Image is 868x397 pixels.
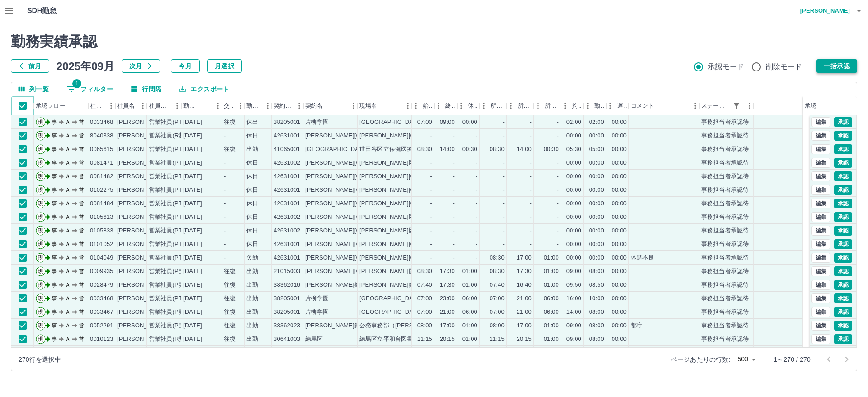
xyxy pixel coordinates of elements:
[701,159,749,167] div: 事務担当者承認待
[274,118,300,127] div: 38205001
[198,99,211,112] button: ソート
[530,172,532,181] div: -
[417,118,432,127] div: 07:00
[274,132,300,140] div: 42631001
[811,144,830,154] button: 編集
[305,172,417,181] div: [PERSON_NAME][GEOGRAPHIC_DATA]
[612,132,627,140] div: 00:00
[224,96,234,115] div: 交通費
[589,159,604,167] div: 00:00
[811,321,830,331] button: 編集
[612,199,627,208] div: 00:00
[453,213,455,222] div: -
[60,82,120,96] button: フィルター表示
[507,96,534,115] div: 所定終業
[811,334,830,344] button: 編集
[224,172,226,181] div: -
[183,199,202,208] div: [DATE]
[561,96,584,115] div: 拘束
[104,99,118,113] button: メニュー
[834,280,852,290] button: 承認
[246,227,258,235] div: 休日
[462,118,477,127] div: 00:00
[566,159,581,167] div: 00:00
[359,145,454,154] div: 世田谷区立保健医療福祉総合プラザ
[147,96,181,115] div: 社員区分
[457,96,480,115] div: 休憩
[57,59,114,73] h5: 2025年09月
[274,172,300,181] div: 42631001
[88,96,115,115] div: 社員番号
[503,132,505,140] div: -
[557,172,559,181] div: -
[834,307,852,317] button: 承認
[38,173,43,180] text: 現
[430,172,432,181] div: -
[245,96,272,115] div: 勤務区分
[434,96,457,115] div: 終業
[612,172,627,181] div: 00:00
[544,145,559,154] div: 00:30
[305,159,417,167] div: [PERSON_NAME][GEOGRAPHIC_DATA]
[347,99,360,113] button: メニュー
[274,213,300,222] div: 42631002
[589,199,604,208] div: 00:00
[38,187,43,193] text: 現
[440,118,455,127] div: 09:00
[811,131,830,141] button: 編集
[72,79,81,88] span: 1
[834,293,852,303] button: 承認
[617,96,627,115] div: 遅刻等
[117,213,166,222] div: [PERSON_NAME]
[170,99,184,113] button: メニュー
[181,96,222,115] div: 勤務日
[517,145,532,154] div: 14:00
[149,213,196,222] div: 営業社員(PT契約)
[701,172,749,181] div: 事務担当者承認待
[811,226,830,236] button: 編集
[359,96,377,115] div: 現場名
[811,239,830,249] button: 編集
[453,132,455,140] div: -
[183,159,202,167] div: [DATE]
[430,186,432,194] div: -
[136,99,150,113] button: メニュー
[566,186,581,194] div: 00:00
[440,145,455,154] div: 14:00
[117,227,166,235] div: [PERSON_NAME]
[79,119,84,125] text: 営
[811,185,830,195] button: 編集
[149,159,196,167] div: 営業社員(PT契約)
[462,145,477,154] div: 00:30
[224,132,226,140] div: -
[359,132,471,140] div: [PERSON_NAME][GEOGRAPHIC_DATA]
[412,96,434,115] div: 始業
[303,96,358,115] div: 契約名
[183,186,202,194] div: [DATE]
[476,159,477,167] div: -
[589,213,604,222] div: 00:00
[65,173,71,180] text: Ａ
[584,96,606,115] div: 勤務
[834,334,852,344] button: 承認
[274,159,300,167] div: 42631002
[79,214,84,220] text: 営
[305,213,417,222] div: [PERSON_NAME][GEOGRAPHIC_DATA]
[246,172,258,181] div: 休日
[117,159,166,167] div: [PERSON_NAME]
[224,186,226,194] div: -
[834,117,852,127] button: 承認
[811,253,830,263] button: 編集
[122,59,160,73] button: 次月
[612,145,627,154] div: 00:00
[38,132,43,139] text: 現
[530,186,532,194] div: -
[246,199,258,208] div: 休日
[224,118,236,127] div: 往復
[65,187,71,193] text: Ａ
[65,214,71,220] text: Ａ
[566,118,581,127] div: 02:00
[453,199,455,208] div: -
[566,132,581,140] div: 00:00
[589,145,604,154] div: 05:00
